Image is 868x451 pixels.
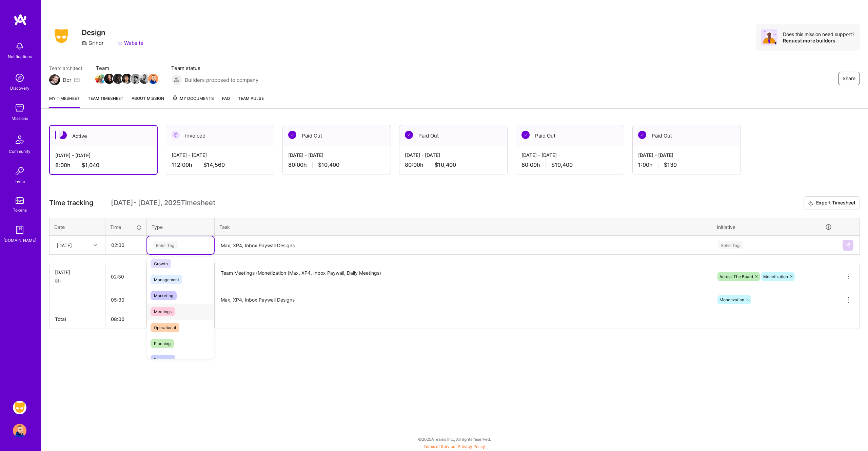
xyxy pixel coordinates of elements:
[82,162,99,169] span: $1,040
[203,161,225,168] span: $14,560
[12,115,28,122] div: Missions
[94,243,97,247] i: icon Chevron
[423,444,455,449] a: Terms of Service
[171,74,182,85] img: Builders proposed to company
[82,28,143,37] h3: Design
[638,131,646,139] img: Paid Out
[96,65,158,72] span: Team
[59,131,67,139] img: Active
[63,76,72,84] div: Dor
[74,77,80,83] i: icon Mail
[3,237,36,244] div: [DOMAIN_NAME]
[122,74,132,84] img: Team Member Avatar
[717,223,832,231] div: Initiative
[153,240,178,250] div: Enter Tag
[172,151,269,159] div: [DATE] - [DATE]
[521,161,618,168] div: 80:00 h
[405,151,502,159] div: [DATE] - [DATE]
[288,161,385,168] div: 80:00 h
[151,291,177,300] span: Marketing
[50,218,105,236] th: Date
[719,297,744,302] span: Monetization
[172,95,214,102] span: My Documents
[148,74,158,84] img: Team Member Avatar
[283,125,391,146] div: Paid Out
[151,259,171,268] span: Growth
[147,218,215,236] th: Type
[111,199,215,207] span: [DATE] - [DATE] , 2025 Timesheet
[521,131,530,139] img: Paid Out
[41,431,868,448] div: © 2025 ATeams Inc., All rights reserved.
[521,151,618,159] div: [DATE] - [DATE]
[318,161,339,168] span: $10,400
[13,401,26,414] img: Grindr: Design
[783,31,854,37] div: Does this mission need support?
[238,95,264,108] a: Team Pulse
[171,65,258,72] span: Team status
[516,125,624,146] div: Paid Out
[49,74,60,85] img: Team Architect
[96,73,105,85] a: Team Member Avatar
[12,131,28,148] img: Community
[172,131,180,139] img: Invoiced
[405,161,502,168] div: 80:00 h
[222,95,230,108] a: FAQ
[551,161,573,168] span: $10,400
[151,323,179,332] span: Operational
[215,218,712,236] th: Task
[288,131,296,139] img: Paid Out
[117,39,143,47] a: Website
[95,74,105,84] img: Team Member Avatar
[49,199,93,207] span: Time tracking
[172,161,269,168] div: 112:00 h
[845,242,851,248] img: Submit
[113,74,123,84] img: Team Member Avatar
[185,76,258,84] span: Builders proposed to company
[633,125,741,146] div: Paid Out
[151,307,175,316] span: Meetings
[122,73,131,85] a: Team Member Avatar
[215,264,711,289] textarea: Team Meetings (Monetization (Max, XP4, Inbox Paywall, Daily Meetings)
[50,310,105,328] th: Total
[82,40,87,46] i: icon CompanyGray
[11,401,28,414] a: Grindr: Design
[783,37,854,44] div: Request more builders
[110,223,142,231] div: Time
[11,424,28,437] a: User Avatar
[664,161,677,168] span: $130
[8,53,32,60] div: Notifications
[139,74,150,84] img: Team Member Avatar
[13,71,26,85] img: discovery
[399,125,507,146] div: Paid Out
[49,27,74,45] img: Company Logo
[808,200,813,207] i: icon Download
[761,29,777,46] img: Avatar
[238,96,264,101] span: Team Pulse
[132,95,164,108] a: About Mission
[131,73,140,85] a: Team Member Avatar
[50,126,157,146] div: Active
[843,75,855,82] span: Share
[55,269,100,276] div: [DATE]
[13,39,26,53] img: bell
[105,73,114,85] a: Team Member Avatar
[57,241,72,249] div: [DATE]
[15,178,25,185] div: Invite
[435,161,456,168] span: $10,400
[638,161,735,168] div: 1:00 h
[55,152,152,159] div: [DATE] - [DATE]
[82,39,104,47] div: Grindr
[10,85,29,92] div: Discovery
[16,197,24,204] img: tokens
[9,148,31,155] div: Community
[288,151,385,159] div: [DATE] - [DATE]
[172,95,214,108] a: My Documents
[49,65,82,72] span: Team architect
[14,14,27,26] img: logo
[423,444,485,449] span: |
[151,275,182,284] span: Management
[49,95,80,108] a: My timesheet
[166,125,274,146] div: Invoiced
[106,236,146,254] input: HH:MM
[719,274,753,279] span: Across The Board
